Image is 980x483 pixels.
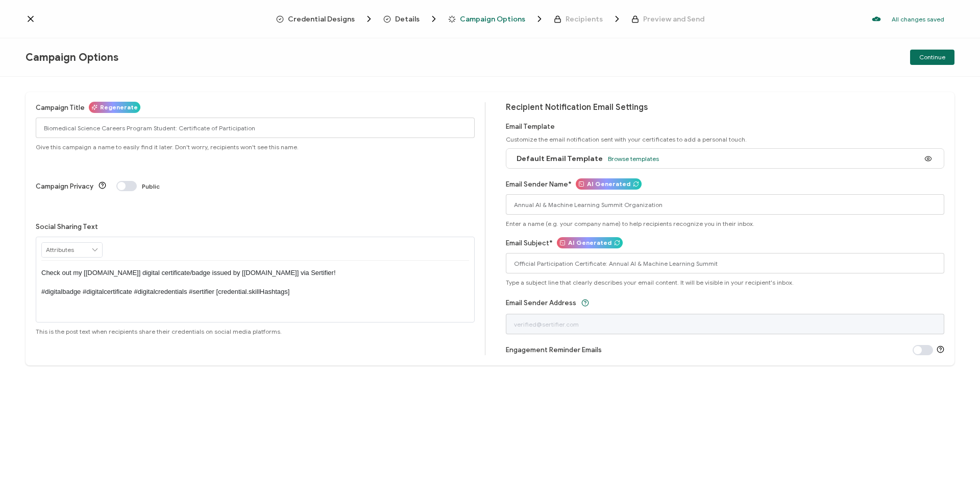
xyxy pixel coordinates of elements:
[506,102,648,112] span: Recipient Notification Email Settings
[608,155,659,163] span: Browse templates
[506,279,794,286] span: Type a subject line that clearly describes your email content. It will be visible in your recipie...
[631,15,704,23] span: Preview and Send
[506,299,576,307] label: Email Sender Address
[36,328,282,335] span: This is the post text when recipients share their credentials on social media platforms.
[554,14,622,24] span: Recipients
[395,15,420,23] span: Details
[643,15,704,23] span: Preview and Send
[36,104,85,111] label: Campaign Title
[100,102,138,113] span: Regenerate
[36,143,299,151] span: Give this campaign a name to easily find it later. Don't worry, recipients won't see this name.
[276,14,704,24] div: Breadcrumb
[506,253,945,273] input: Subject
[568,237,611,248] span: AI Generated
[506,314,945,334] input: verified@sertifier.com
[36,118,475,138] input: Campaign Options
[919,54,945,60] span: Continue
[41,268,469,296] p: Check out my [[DOMAIN_NAME]] digital certificate/badge issued by [[DOMAIN_NAME]] via Sertifier! #...
[36,182,93,190] label: Campaign Privacy
[506,346,602,354] label: Engagement Reminder Emails
[910,50,954,65] button: Continue
[26,51,118,64] span: Campaign Options
[276,14,374,24] span: Credential Designs
[506,194,945,215] input: Name
[36,223,98,231] label: Social Sharing Text
[460,15,525,23] span: Campaign Options
[506,239,553,247] label: Email Subject*
[517,154,603,163] span: Default Email Template
[506,180,572,188] label: Email Sender Name*
[506,135,747,143] span: Customize the email notification sent with your certificates to add a personal touch.
[892,15,944,23] p: All changes saved
[383,14,439,24] span: Details
[288,15,355,23] span: Credential Designs
[42,243,102,257] input: Attributes
[142,182,160,190] span: Public
[566,15,603,23] span: Recipients
[587,178,630,190] span: AI Generated
[929,434,980,483] iframe: Chat Widget
[506,123,555,130] label: Email Template
[448,14,545,24] span: Campaign Options
[506,220,754,227] span: Enter a name (e.g. your company name) to help recipients recognize you in their inbox.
